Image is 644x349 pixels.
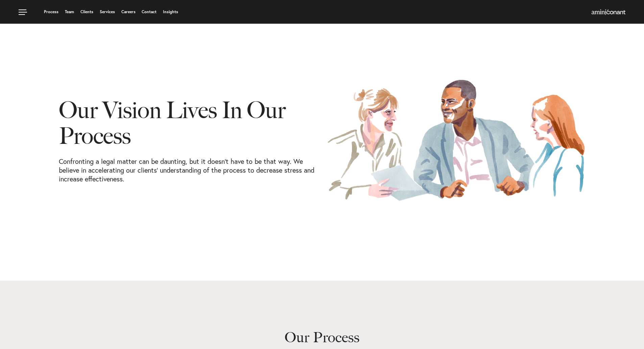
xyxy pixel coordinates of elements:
[142,10,157,14] a: Contact
[65,10,74,14] a: Team
[44,10,58,14] a: Process
[59,157,317,183] p: Confronting a legal matter can be daunting, but it doesn’t have to be that way. We believe in acc...
[327,79,586,201] img: Our Process
[80,10,93,14] a: Clients
[163,10,178,14] a: Insights
[592,9,625,15] img: Amini & Conant
[121,10,136,14] a: Careers
[59,97,317,157] h1: Our Vision Lives In Our Process
[100,10,115,14] a: Services
[592,10,625,15] a: Home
